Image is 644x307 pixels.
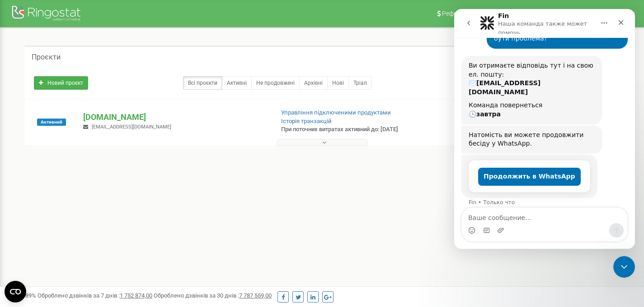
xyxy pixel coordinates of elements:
[281,109,391,116] a: Управління підключеними продуктами
[613,256,635,278] iframe: Intercom live chat
[83,111,266,123] p: [DOMAIN_NAME]
[92,124,171,130] span: [EMAIL_ADDRESS][DOMAIN_NAME]
[5,281,26,302] button: Open CMP widget
[120,292,152,299] u: 1 752 874,00
[32,53,61,61] h5: Проєкти
[442,10,509,17] span: Реферальна програма
[281,125,415,134] p: При поточних витратах активний до: [DATE]
[251,76,300,90] a: Не продовжені
[299,76,328,90] a: Архівні
[327,76,349,90] a: Нові
[183,76,222,90] a: Всі проєкти
[239,292,272,299] u: 7 787 559,00
[34,76,88,90] a: Новий проєкт
[348,76,372,90] a: Тріал
[38,292,152,299] span: Оброблено дзвінків за 7 днів :
[154,292,272,299] span: Оброблено дзвінків за 30 днів :
[222,76,252,90] a: Активні
[37,119,66,126] span: Активний
[281,118,332,124] a: Історія транзакцій
[454,9,635,249] iframe: Intercom live chat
